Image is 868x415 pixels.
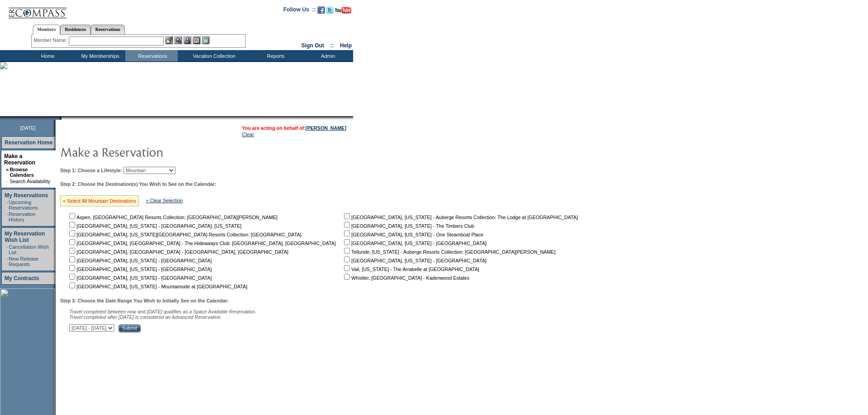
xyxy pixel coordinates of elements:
[67,258,212,263] nobr: [GEOGRAPHIC_DATA], [US_STATE] - [GEOGRAPHIC_DATA]
[175,36,182,44] img: View
[6,179,9,184] td: ·
[342,258,487,263] nobr: [GEOGRAPHIC_DATA], [US_STATE] - [GEOGRAPHIC_DATA]
[146,198,183,203] a: » Clear Selection
[9,200,38,210] a: Upcoming Reservations
[335,9,351,15] a: Subscribe to our YouTube Channel
[301,50,353,61] td: Admin
[326,6,334,14] img: Follow us on Twitter
[67,284,247,289] nobr: [GEOGRAPHIC_DATA], [US_STATE] - Mountainside at [GEOGRAPHIC_DATA]
[6,200,8,210] td: ·
[67,223,241,229] nobr: [GEOGRAPHIC_DATA], [US_STATE] - [GEOGRAPHIC_DATA], [US_STATE]
[178,50,248,61] td: Vacation Collection
[184,36,191,44] img: Impersonate
[248,50,301,61] td: Reports
[67,266,212,272] nobr: [GEOGRAPHIC_DATA], [US_STATE] - [GEOGRAPHIC_DATA]
[6,244,8,255] td: ·
[67,215,277,220] nobr: Aspen, [GEOGRAPHIC_DATA] Resorts Collection: [GEOGRAPHIC_DATA][PERSON_NAME]
[9,244,49,255] a: Cancellation Wish List
[73,50,125,61] td: My Memberships
[33,25,61,35] a: Members
[330,42,334,49] span: ::
[342,249,555,255] nobr: Telluride, [US_STATE] - Auberge Resorts Collection: [GEOGRAPHIC_DATA][PERSON_NAME]
[5,231,45,243] a: My Reservation Wish List
[63,198,136,204] a: » Select All Mountain Destinations
[5,139,52,146] a: Reservation Home
[60,298,229,303] b: Step 3: Choose the Date Range You Wish to Initially See on the Calendar:
[283,5,316,16] td: Follow Us ::
[60,181,216,187] b: Step 2: Choose the Destination(s) You Wish to See on the Calendar:
[69,314,222,320] nobr: Travel completed after [DATE] is considered an Advanced Reservation.
[67,249,288,255] nobr: [GEOGRAPHIC_DATA], [GEOGRAPHIC_DATA] - [GEOGRAPHIC_DATA], [GEOGRAPHIC_DATA]
[342,275,469,281] nobr: Whistler, [GEOGRAPHIC_DATA] - Kadenwood Estates
[301,42,324,49] a: Sign Out
[125,50,178,61] td: Reservations
[60,143,242,161] img: pgTtlMakeReservation.gif
[306,125,346,131] a: [PERSON_NAME]
[242,125,346,131] span: You are acting on behalf of:
[342,266,479,272] nobr: Vail, [US_STATE] - The Arrabelle at [GEOGRAPHIC_DATA]
[318,6,325,14] img: Become our fan on Facebook
[60,25,91,34] a: Residences
[5,275,39,282] a: My Contracts
[20,125,36,131] span: [DATE]
[6,211,8,222] td: ·
[340,42,352,49] a: Help
[60,168,122,173] b: Step 1: Choose a Lifestyle:
[335,7,351,14] img: Subscribe to our YouTube Channel
[342,215,578,220] nobr: [GEOGRAPHIC_DATA], [US_STATE] - Auberge Resorts Collection: The Lodge at [GEOGRAPHIC_DATA]
[91,25,125,34] a: Reservations
[202,36,210,44] img: b_calculator.gif
[342,232,483,237] nobr: [GEOGRAPHIC_DATA], [US_STATE] - One Steamboat Place
[67,275,212,281] nobr: [GEOGRAPHIC_DATA], [US_STATE] - [GEOGRAPHIC_DATA]
[6,167,9,172] b: »
[165,36,173,44] img: b_edit.gif
[4,153,36,166] a: Make a Reservation
[58,116,62,120] img: promoShadowLeftCorner.gif
[118,324,141,333] input: Submit
[9,256,38,267] a: New Release Requests
[10,179,50,184] a: Search Availability
[242,132,254,137] a: Clear
[9,211,36,222] a: Reservation History
[5,192,48,199] a: My Reservations
[67,241,336,246] nobr: [GEOGRAPHIC_DATA], [GEOGRAPHIC_DATA] - The Hideaways Club: [GEOGRAPHIC_DATA], [GEOGRAPHIC_DATA]
[342,223,474,229] nobr: [GEOGRAPHIC_DATA], [US_STATE] - The Timbers Club
[69,309,257,314] span: Travel completed between now and [DATE] qualifies as a Space Available Reservation.
[62,116,62,120] img: blank.gif
[6,256,8,267] td: ·
[21,50,73,61] td: Home
[67,232,301,237] nobr: [GEOGRAPHIC_DATA], [US_STATE][GEOGRAPHIC_DATA] Resorts Collection: [GEOGRAPHIC_DATA]
[342,241,487,246] nobr: [GEOGRAPHIC_DATA], [US_STATE] - [GEOGRAPHIC_DATA]
[326,9,334,15] a: Follow us on Twitter
[10,167,34,178] a: Browse Calendars
[318,9,325,15] a: Become our fan on Facebook
[193,36,200,44] img: Reservations
[34,36,69,44] div: Member Name:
